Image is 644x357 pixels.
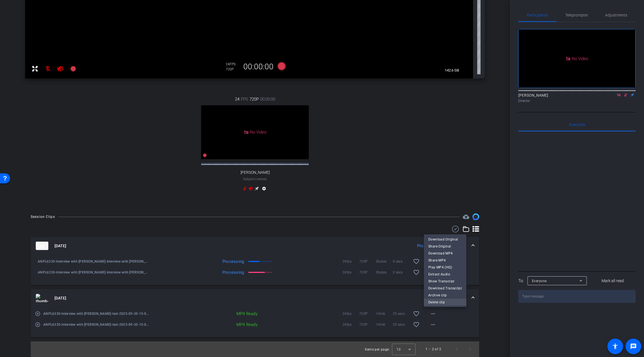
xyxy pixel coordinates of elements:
[428,236,462,242] span: Download Original
[428,257,462,263] span: Share MP4
[428,299,462,305] span: Delete clip
[428,250,462,256] span: Download MP4
[428,271,462,277] span: Extract Audio
[428,278,462,284] span: Show Transcript
[428,292,462,298] span: Archive clip
[428,243,462,249] span: Share Original
[428,285,462,291] span: Download Transcript
[428,264,462,270] span: Play MP4 (HQ)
